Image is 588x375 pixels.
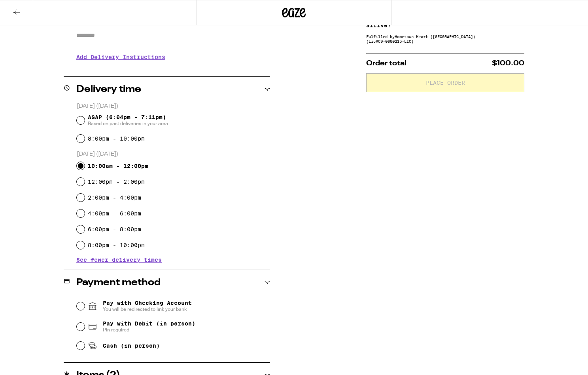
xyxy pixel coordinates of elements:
[88,226,141,232] label: 6:00pm - 8:00pm
[88,114,168,127] span: ASAP (6:04pm - 7:11pm)
[76,257,162,263] button: See fewer delivery times
[103,343,160,349] span: Cash (in person)
[77,103,270,110] p: [DATE] ([DATE])
[103,327,195,333] span: Pin required
[88,242,145,248] label: 8:00pm - 10:00pm
[77,150,270,158] p: [DATE] ([DATE])
[76,66,270,72] p: We'll contact you at when we arrive
[103,300,192,312] span: Pay with Checking Account
[88,179,145,185] label: 12:00pm - 2:00pm
[366,73,524,92] button: Place Order
[88,120,168,127] span: Based on past deliveries in your area
[88,194,141,201] label: 2:00pm - 4:00pm
[103,320,195,327] span: Pay with Debit (in person)
[492,60,524,67] span: $100.00
[76,48,270,66] h3: Add Delivery Instructions
[76,85,141,94] h2: Delivery time
[88,210,141,217] label: 4:00pm - 6:00pm
[88,163,148,169] label: 10:00am - 12:00pm
[88,135,145,142] label: 8:00pm - 10:00pm
[103,306,192,312] span: You will be redirected to link your bank
[426,80,465,86] span: Place Order
[366,60,406,67] span: Order total
[76,278,161,287] h2: Payment method
[366,34,524,44] div: Fulfilled by Hometown Heart ([GEOGRAPHIC_DATA]) (Lic# C9-0000215-LIC )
